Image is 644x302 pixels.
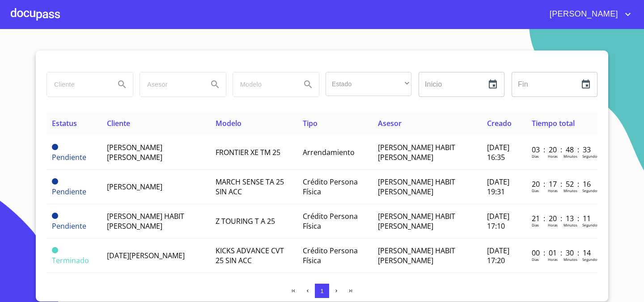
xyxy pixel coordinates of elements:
[303,147,355,157] span: Arrendamiento
[563,188,577,193] p: Minutos
[378,246,455,265] span: [PERSON_NAME] HABIT [PERSON_NAME]
[107,211,184,231] span: [PERSON_NAME] HABIT [PERSON_NAME]
[320,288,323,294] span: 1
[582,188,599,193] p: Segundos
[111,74,133,95] button: Search
[487,177,509,197] span: [DATE] 19:31
[532,188,539,193] p: Dias
[303,211,358,231] span: Crédito Persona Física
[107,118,130,128] span: Cliente
[216,246,284,265] span: KICKS ADVANCE CVT 25 SIN ACC
[216,118,241,128] span: Modelo
[532,145,592,155] p: 03 : 20 : 48 : 33
[378,177,455,197] span: [PERSON_NAME] HABIT [PERSON_NAME]
[563,257,577,262] p: Minutos
[216,216,275,226] span: Z TOURING T A 25
[487,118,512,128] span: Creado
[543,7,623,21] span: [PERSON_NAME]
[378,118,402,128] span: Asesor
[582,154,599,159] p: Segundos
[532,248,592,258] p: 00 : 01 : 30 : 14
[303,118,318,128] span: Tipo
[532,257,539,262] p: Dias
[216,147,280,157] span: FRONTIER XE TM 25
[378,211,455,231] span: [PERSON_NAME] HABIT [PERSON_NAME]
[548,188,558,193] p: Horas
[52,256,89,265] span: Terminado
[107,143,162,162] span: [PERSON_NAME] [PERSON_NAME]
[543,7,633,21] button: account of current user
[315,284,329,298] button: 1
[582,222,599,227] p: Segundos
[326,72,411,96] div: ​
[532,118,575,128] span: Tiempo total
[52,221,86,231] span: Pendiente
[487,246,509,265] span: [DATE] 17:20
[52,213,58,219] span: Pendiente
[107,251,185,260] span: [DATE][PERSON_NAME]
[204,74,226,95] button: Search
[532,154,539,159] p: Dias
[563,222,577,227] p: Minutos
[52,118,77,128] span: Estatus
[532,179,592,189] p: 20 : 17 : 52 : 16
[52,178,58,185] span: Pendiente
[582,257,599,262] p: Segundos
[563,154,577,159] p: Minutos
[216,177,284,197] span: MARCH SENSE TA 25 SIN ACC
[487,143,509,162] span: [DATE] 16:35
[52,247,58,253] span: Terminado
[548,257,558,262] p: Horas
[47,72,108,96] input: search
[378,143,455,162] span: [PERSON_NAME] HABIT [PERSON_NAME]
[52,187,86,197] span: Pendiente
[548,154,558,159] p: Horas
[303,246,358,265] span: Crédito Persona Física
[52,152,86,162] span: Pendiente
[140,72,201,96] input: search
[548,222,558,227] p: Horas
[297,74,319,95] button: Search
[303,177,358,197] span: Crédito Persona Física
[52,144,58,150] span: Pendiente
[487,211,509,231] span: [DATE] 17:10
[532,214,592,223] p: 21 : 20 : 13 : 11
[233,72,294,96] input: search
[107,182,162,192] span: [PERSON_NAME]
[532,222,539,227] p: Dias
